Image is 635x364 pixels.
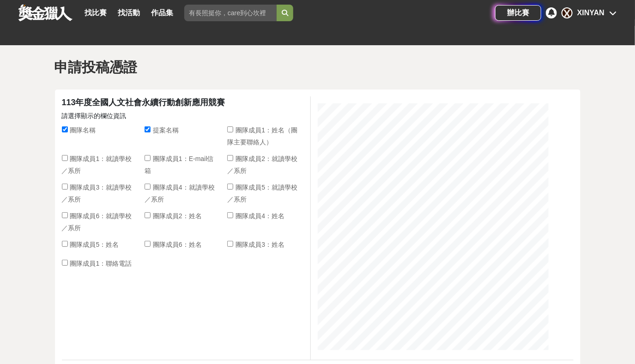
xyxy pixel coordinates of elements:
[227,184,233,190] input: 團隊成員5：就讀學校／系所
[62,184,68,190] input: 團隊成員3：就讀學校／系所
[145,184,215,203] span: 團隊成員4：就讀學校／系所
[577,7,605,18] div: XINYAN
[62,126,68,132] input: 團隊名稱
[54,59,581,76] h1: 申請投稿憑證
[70,260,132,267] span: 團隊成員1：聯絡電話
[227,155,233,161] input: 團隊成員2：就讀學校／系所
[62,111,311,121] p: 請選擇顯示的欄位資訊
[227,126,233,132] input: 團隊成員1：姓名（團隊主要聯絡人）
[145,155,151,161] input: 團隊成員1：E-mail信箱
[153,212,202,220] span: 團隊成員2：姓名
[562,7,573,18] div: X
[227,184,297,203] span: 團隊成員5：就讀學校／系所
[62,260,68,266] input: 團隊成員1：聯絡電話
[145,241,151,247] input: 團隊成員6：姓名
[227,212,233,218] input: 團隊成員4：姓名
[153,126,179,134] span: 提案名稱
[145,212,151,218] input: 團隊成員2：姓名
[70,126,96,134] span: 團隊名稱
[62,241,68,247] input: 團隊成員5：姓名
[62,212,68,218] input: 團隊成員6：就讀學校／系所
[81,6,110,19] a: 找比賽
[62,184,132,203] span: 團隊成員3：就讀學校／系所
[62,212,132,232] span: 團隊成員6：就讀學校／系所
[70,241,119,248] span: 團隊成員5：姓名
[495,5,541,21] a: 辦比賽
[184,5,277,21] input: 有長照挺你，care到心坎裡！青春出手，拍出照顧 影音徵件活動
[147,6,177,19] a: 作品集
[227,155,297,174] span: 團隊成員2：就讀學校／系所
[236,241,284,248] span: 團隊成員3：姓名
[227,241,233,247] input: 團隊成員3：姓名
[62,96,311,109] div: 113年度全國人文社會永續行動創新應用競賽
[236,212,284,220] span: 團隊成員4：姓名
[145,155,213,174] span: 團隊成員1：E-mail信箱
[227,126,297,146] span: 團隊成員1：姓名（團隊主要聯絡人）
[62,155,68,161] input: 團隊成員1：就讀學校／系所
[153,241,202,248] span: 團隊成員6：姓名
[114,6,144,19] a: 找活動
[145,184,151,190] input: 團隊成員4：就讀學校／系所
[145,126,151,132] input: 提案名稱
[62,155,132,174] span: 團隊成員1：就讀學校／系所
